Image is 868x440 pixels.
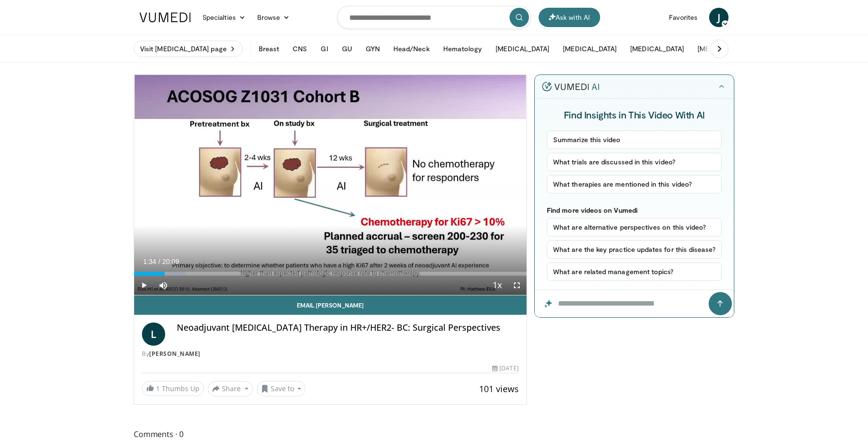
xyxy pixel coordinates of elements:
[257,381,306,396] button: Save to
[387,39,435,59] button: Head/Neck
[360,39,386,59] button: GYN
[177,323,519,333] h4: Neoadjuvant [MEDICAL_DATA] Therapy in HR+/HER2- BC: Surgical Perspectives
[253,39,285,59] button: Breast
[663,8,703,27] a: Favorites
[315,39,334,59] button: GI
[535,290,734,317] input: Question for the AI
[156,384,160,393] span: 1
[507,276,527,295] button: Fullscreen
[134,75,527,295] video-js: Video Player
[154,276,173,295] button: Mute
[624,39,690,59] button: [MEDICAL_DATA]
[437,39,488,59] button: Hematology
[692,39,757,59] button: [MEDICAL_DATA]
[479,383,519,395] span: 101 views
[197,8,251,27] a: Specialties
[134,295,527,315] a: Email [PERSON_NAME]
[251,8,296,27] a: Browse
[287,39,313,59] button: CNS
[142,323,165,346] a: L
[539,8,600,27] button: Ask with AI
[142,381,204,396] a: 1 Thumbs Up
[557,39,622,59] button: [MEDICAL_DATA]
[149,350,201,358] a: [PERSON_NAME]
[547,108,722,121] h4: Find Insights in This Video With AI
[158,258,160,265] span: /
[139,13,191,22] img: VuMedi Logo
[134,276,154,295] button: Play
[547,218,722,236] button: What are alternative perspectives on this video?
[542,82,599,91] img: vumedi-ai-logo.v2.svg
[547,153,722,171] button: What trials are discussed in this video?
[709,8,728,27] a: J
[142,350,519,358] div: By
[547,240,722,259] button: What are the key practice updates for this disease?
[336,39,358,59] button: GU
[208,381,253,396] button: Share
[134,272,527,276] div: Progress Bar
[490,39,555,59] button: [MEDICAL_DATA]
[337,6,531,29] input: Search topics, interventions
[547,263,722,281] button: What are related management topics?
[547,131,722,149] button: Summarize this video
[143,258,156,265] span: 1:34
[134,41,243,57] a: Visit [MEDICAL_DATA] page
[547,206,722,214] p: Find more videos on Vumedi
[162,258,179,265] span: 20:09
[492,364,518,373] div: [DATE]
[547,175,722,193] button: What therapies are mentioned in this video?
[488,276,507,295] button: Playback Rate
